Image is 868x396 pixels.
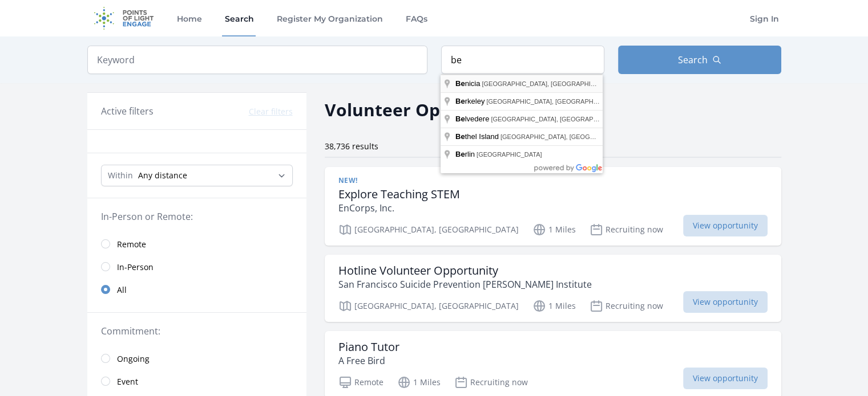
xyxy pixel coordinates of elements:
p: Recruiting now [590,223,663,236]
p: Recruiting now [590,299,663,313]
h3: Piano Tutor [338,340,399,354]
span: All [117,284,127,296]
h3: Hotline Volunteer Opportunity [338,264,592,277]
a: All [87,278,306,301]
span: Event [117,376,138,387]
p: Recruiting now [454,375,528,389]
legend: Commitment: [101,324,293,338]
span: Be [455,150,465,158]
p: [GEOGRAPHIC_DATA], [GEOGRAPHIC_DATA] [338,223,519,236]
a: Hotline Volunteer Opportunity San Francisco Suicide Prevention [PERSON_NAME] Institute [GEOGRAPHI... [325,255,781,322]
p: 1 Miles [397,375,441,389]
span: Remote [117,239,146,250]
span: Be [455,97,465,105]
span: Ongoing [117,353,150,365]
span: [GEOGRAPHIC_DATA], [GEOGRAPHIC_DATA] [486,98,620,105]
span: lvedere [455,115,491,123]
h2: Volunteer Opportunities [325,97,536,123]
a: Remote [87,232,306,255]
span: rkeley [455,97,486,105]
button: Search [618,46,781,74]
span: Be [455,132,465,141]
span: [GEOGRAPHIC_DATA], [GEOGRAPHIC_DATA] [500,133,635,140]
span: New! [338,176,358,185]
span: 38,736 results [325,141,378,152]
p: EnCorps, Inc. [338,201,460,215]
h3: Explore Teaching STEM [338,187,460,201]
span: thel Island [455,132,500,141]
span: View opportunity [683,368,768,389]
span: nicia [455,79,482,88]
input: Location [441,46,604,74]
select: Search Radius [101,165,293,186]
span: Be [455,115,465,123]
span: Search [678,53,708,67]
p: A Free Bird [338,354,399,368]
p: San Francisco Suicide Prevention [PERSON_NAME] Institute [338,277,592,291]
a: In-Person [87,255,306,278]
legend: In-Person or Remote: [101,210,293,223]
span: [GEOGRAPHIC_DATA], [GEOGRAPHIC_DATA] [482,80,616,87]
span: In-Person [117,262,154,273]
h3: Active filters [101,104,154,118]
button: Clear filters [249,106,293,117]
span: View opportunity [683,215,768,236]
p: Remote [338,375,383,389]
span: [GEOGRAPHIC_DATA], [GEOGRAPHIC_DATA] [491,116,625,123]
p: 1 Miles [532,299,576,313]
span: rlin [455,150,477,158]
p: [GEOGRAPHIC_DATA], [GEOGRAPHIC_DATA] [338,299,519,313]
p: 1 Miles [532,223,576,236]
input: Keyword [87,46,427,74]
span: View opportunity [683,291,768,313]
a: Ongoing [87,347,306,370]
a: Event [87,370,306,393]
span: Be [455,79,465,88]
span: [GEOGRAPHIC_DATA] [477,151,542,158]
a: New! Explore Teaching STEM EnCorps, Inc. [GEOGRAPHIC_DATA], [GEOGRAPHIC_DATA] 1 Miles Recruiting ... [325,167,781,246]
